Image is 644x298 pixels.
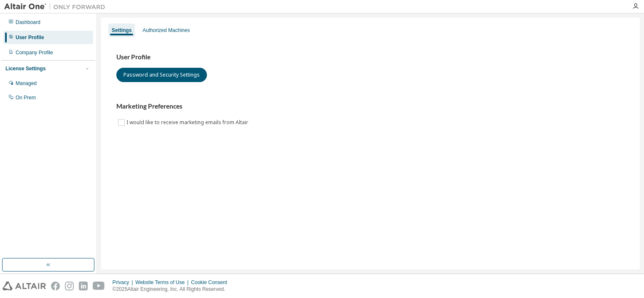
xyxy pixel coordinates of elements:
div: Settings [112,27,131,34]
div: User Profile [16,34,44,41]
div: Website Terms of Use [135,279,191,286]
img: Altair One [4,3,110,11]
img: linkedin.svg [79,282,88,290]
div: Privacy [113,279,135,286]
p: © 2025 Altair Engineering, Inc. All Rights Reserved. [113,286,232,293]
img: instagram.svg [65,282,74,290]
img: youtube.svg [93,282,105,290]
label: I would like to receive marketing emails from Altair [126,117,250,128]
div: License Settings [5,65,46,72]
div: On Prem [16,94,36,101]
img: altair_logo.svg [3,282,46,290]
h3: User Profile [116,53,625,61]
img: facebook.svg [51,282,60,290]
div: Managed [16,80,37,87]
div: Company Profile [16,49,53,56]
h3: Marketing Preferences [116,102,625,111]
div: Authorized Machines [142,27,190,34]
button: Password and Security Settings [116,68,207,82]
div: Cookie Consent [191,279,232,286]
div: Dashboard [16,19,40,26]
